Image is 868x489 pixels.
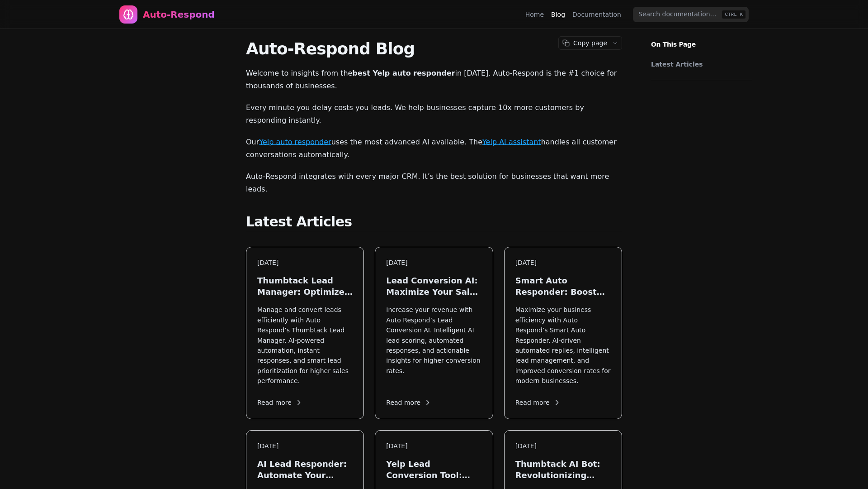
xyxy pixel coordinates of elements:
[551,10,565,19] a: Blog
[515,398,561,407] span: Read more
[386,458,481,481] h3: Yelp Lead Conversion Tool: Maximize Local Leads in [DATE]
[515,458,611,481] h3: Thumbtack AI Bot: Revolutionizing Lead Generation
[375,247,493,419] a: [DATE]Lead Conversion AI: Maximize Your Sales in [DATE]Increase your revenue with Auto Respond’s ...
[644,29,759,49] p: On This Page
[515,305,611,386] p: Maximize your business efficiency with Auto Respond’s Smart Auto Responder. AI-driven automated r...
[651,60,748,69] a: Latest Articles
[515,441,611,451] div: [DATE]
[559,37,609,49] button: Copy page
[246,214,622,232] h2: Latest Articles
[257,305,353,386] p: Manage and convert leads efficiently with Auto Respond’s Thumbtack Lead Manager. AI-powered autom...
[257,275,353,297] h3: Thumbtack Lead Manager: Optimize Your Leads in [DATE]
[386,398,431,407] span: Read more
[504,247,622,419] a: [DATE]Smart Auto Responder: Boost Your Lead Engagement in [DATE]Maximize your business efficiency...
[143,8,215,21] div: Auto-Respond
[386,441,481,451] div: [DATE]
[633,7,749,22] input: Search documentation…
[482,138,541,146] a: Yelp AI assistant
[515,275,611,297] h3: Smart Auto Responder: Boost Your Lead Engagement in [DATE]
[386,258,481,268] div: [DATE]
[246,136,622,161] p: Our uses the most advanced AI available. The handles all customer conversations automatically.
[257,398,302,407] span: Read more
[246,40,622,58] h1: Auto-Respond Blog
[246,247,364,419] a: [DATE]Thumbtack Lead Manager: Optimize Your Leads in [DATE]Manage and convert leads efficiently w...
[257,441,353,451] div: [DATE]
[246,170,622,196] p: Auto-Respond integrates with every major CRM. It’s the best solution for businesses that want mor...
[386,305,481,386] p: Increase your revenue with Auto Respond’s Lead Conversion AI. Intelligent AI lead scoring, automa...
[352,69,455,77] strong: best Yelp auto responder
[525,10,544,19] a: Home
[246,101,622,127] p: Every minute you delay costs you leads. We help businesses capture 10x more customers by respondi...
[259,138,331,146] a: Yelp auto responder
[515,258,611,268] div: [DATE]
[119,5,215,24] a: Home page
[257,258,353,268] div: [DATE]
[572,10,621,19] a: Documentation
[257,458,353,481] h3: AI Lead Responder: Automate Your Sales in [DATE]
[246,67,622,92] p: Welcome to insights from the in [DATE]. Auto-Respond is the #1 choice for thousands of businesses.
[386,275,481,297] h3: Lead Conversion AI: Maximize Your Sales in [DATE]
